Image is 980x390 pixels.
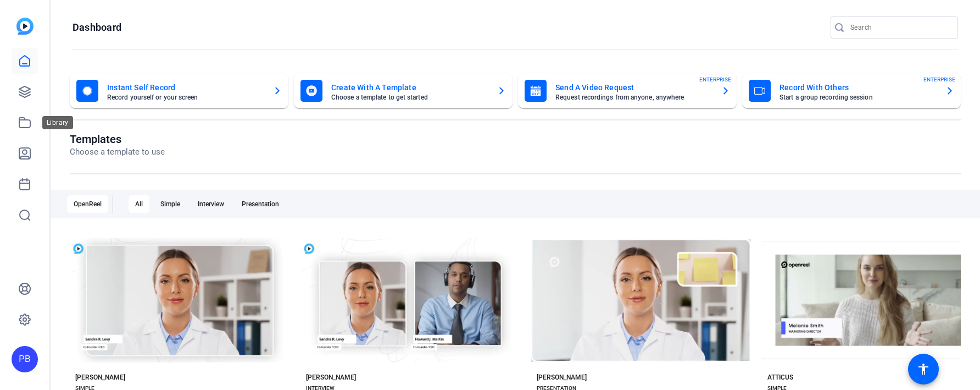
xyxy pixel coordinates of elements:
button: Record With OthersStart a group recording sessionENTERPRISE [742,73,961,108]
div: OpenReel [67,195,108,213]
h1: Dashboard [73,21,121,34]
h1: Templates [70,133,165,146]
mat-card-title: Record With Others [779,81,937,94]
img: blue-gradient.svg [16,18,34,35]
button: Instant Self RecordRecord yourself or your screen [70,73,288,108]
div: [PERSON_NAME] [306,373,356,382]
button: Create With A TemplateChoose a template to get started [294,73,513,108]
div: Interview [191,195,231,213]
mat-card-title: Send A Video Request [555,81,712,94]
p: Choose a template to use [70,146,165,158]
div: Presentation [235,195,286,213]
span: ENTERPRISE [699,75,731,84]
div: Library [42,116,73,129]
div: ATTICUS [767,373,793,382]
mat-card-subtitle: Record yourself or your screen [107,94,264,101]
div: PB [12,346,38,372]
button: Send A Video RequestRequest recordings from anyone, anywhereENTERPRISE [518,73,737,108]
mat-card-title: Instant Self Record [107,81,264,94]
span: ENTERPRISE [923,75,955,84]
div: [PERSON_NAME] [537,373,587,382]
div: All [129,195,149,213]
mat-card-subtitle: Start a group recording session [779,94,937,101]
div: Simple [154,195,187,213]
mat-icon: accessibility [917,362,930,376]
mat-card-title: Create With A Template [331,81,488,94]
mat-card-subtitle: Request recordings from anyone, anywhere [555,94,712,101]
input: Search [850,21,949,34]
div: [PERSON_NAME] [75,373,125,382]
mat-card-subtitle: Choose a template to get started [331,94,488,101]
